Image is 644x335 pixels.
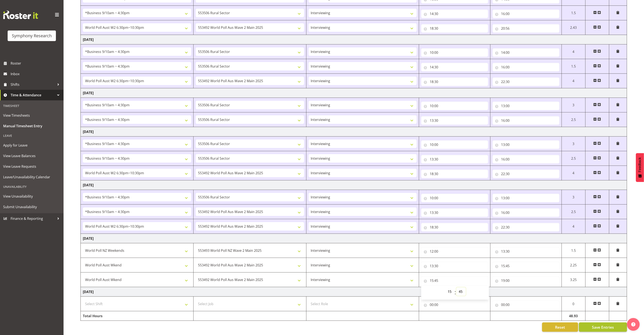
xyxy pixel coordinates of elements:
[421,10,488,18] input: Click to select...
[493,10,560,18] input: Click to select...
[3,142,60,148] span: Apply for Leave
[542,323,578,332] button: Reset
[562,258,585,273] td: 2.25
[493,208,560,217] input: Click to select...
[493,102,560,110] input: Click to select...
[11,81,55,88] span: Shifts
[636,153,644,182] button: Feedback - Show survey
[493,300,560,309] input: Click to select...
[3,163,60,170] span: View Leave Requests
[421,78,488,86] input: Click to select...
[1,202,62,212] a: Submit Unavailability
[81,88,627,98] td: [DATE]
[81,311,194,321] td: Total Hours
[421,102,488,110] input: Click to select...
[421,170,488,178] input: Click to select...
[81,127,627,137] td: [DATE]
[1,191,62,202] a: View Unavailability
[631,322,636,327] img: help-xxl-2.png
[3,123,60,129] span: Manual Timesheet Entry
[421,48,488,57] input: Click to select...
[493,223,560,231] input: Click to select...
[11,92,55,98] span: Time & Attendance
[81,287,627,297] td: [DATE]
[3,112,60,119] span: View Timesheets
[579,323,627,332] button: Save Entries
[1,110,62,121] a: View Timesheets
[555,324,565,330] span: Reset
[562,20,585,35] td: 2.43
[562,166,585,180] td: 4
[493,276,560,285] input: Click to select...
[493,24,560,33] input: Click to select...
[562,74,585,88] td: 4
[562,98,585,112] td: 3
[493,247,560,256] input: Click to select...
[421,140,488,149] input: Click to select...
[493,116,560,125] input: Click to select...
[421,194,488,202] input: Click to select...
[421,300,488,309] input: Click to select...
[562,190,585,205] td: 3
[493,262,560,270] input: Click to select...
[562,243,585,258] td: 1.5
[421,116,488,125] input: Click to select...
[493,78,560,86] input: Click to select...
[3,11,38,19] img: Rosterit website logo
[12,33,52,39] div: Symphony Research
[454,287,456,298] span: :
[562,6,585,20] td: 1.5
[3,153,60,159] span: View Leave Balances
[493,170,560,178] input: Click to select...
[562,59,585,74] td: 1.5
[3,204,60,210] span: Submit Unavailability
[562,151,585,166] td: 2.5
[562,273,585,287] td: 3.25
[421,276,488,285] input: Click to select...
[562,311,585,321] td: 48.93
[421,223,488,231] input: Click to select...
[421,63,488,71] input: Click to select...
[562,137,585,151] td: 3
[562,44,585,59] td: 4
[493,48,560,57] input: Click to select...
[1,151,62,161] a: View Leave Balances
[421,155,488,163] input: Click to select...
[1,161,62,172] a: View Leave Requests
[562,112,585,127] td: 2.5
[11,215,55,222] span: Finance & Reporting
[1,121,62,131] a: Manual Timesheet Entry
[81,234,627,243] td: [DATE]
[1,131,62,140] div: Leave
[493,194,560,202] input: Click to select...
[592,324,614,330] span: Save Entries
[3,174,60,180] span: Leave/Unavailability Calendar
[421,208,488,217] input: Click to select...
[3,193,60,199] span: View Unavailability
[1,101,62,110] div: Timesheet
[638,157,642,172] span: Feedback
[1,140,62,151] a: Apply for Leave
[11,71,61,77] span: Inbox
[562,297,585,311] td: 0
[493,63,560,71] input: Click to select...
[11,60,61,66] span: Roster
[1,182,62,191] div: Unavailability
[421,247,488,256] input: Click to select...
[1,172,62,182] a: Leave/Unavailability Calendar
[81,35,627,44] td: [DATE]
[421,262,488,270] input: Click to select...
[493,155,560,163] input: Click to select...
[562,205,585,219] td: 2.5
[493,140,560,149] input: Click to select...
[562,219,585,234] td: 4
[81,180,627,190] td: [DATE]
[421,24,488,33] input: Click to select...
